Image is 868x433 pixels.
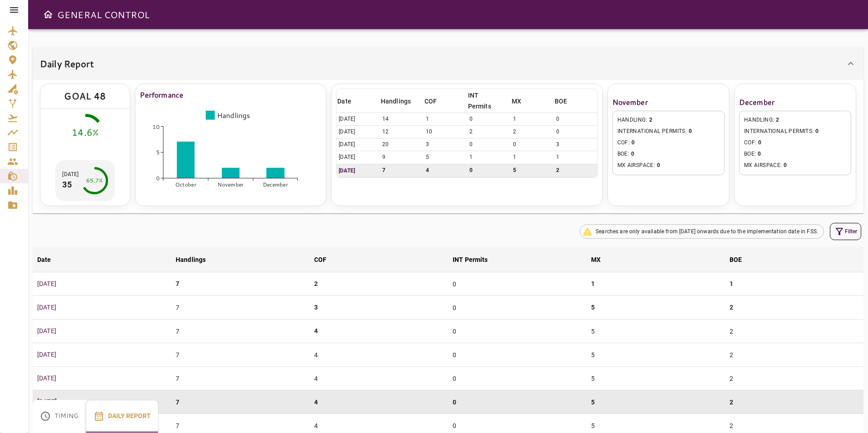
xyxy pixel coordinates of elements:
[336,138,380,151] td: [DATE]
[37,254,63,265] span: Date
[448,367,587,390] td: 0
[467,151,511,164] td: 1
[33,47,863,80] div: Daily Report
[33,400,86,433] button: Timing
[37,254,51,265] div: Date
[776,117,779,123] span: 2
[815,128,819,134] span: 0
[424,96,449,107] span: COF
[314,254,326,265] div: COF
[511,126,554,138] td: 2
[175,181,197,189] tspan: October
[176,279,179,289] p: 7
[453,254,488,265] div: INT Permits
[140,89,321,101] h6: Performance
[467,164,511,177] td: 0
[511,151,554,164] td: 1
[784,162,787,168] span: 0
[587,390,725,414] td: 5
[86,400,158,433] button: Daily Report
[37,303,167,312] p: [DATE]
[380,126,424,138] td: 12
[310,390,448,414] td: 4
[62,170,79,178] p: [DATE]
[689,128,692,134] span: 0
[64,89,106,103] div: GOAL 48
[617,127,720,136] span: INTERNATIONAL PERMITS :
[336,151,380,164] td: [DATE]
[744,127,846,136] span: INTERNATIONAL PERMITS :
[37,397,167,407] p: [DATE]
[424,164,467,177] td: 4
[555,96,567,107] div: BOE
[554,164,597,177] td: 2
[512,96,533,107] span: MX
[587,320,725,343] td: 5
[263,181,288,189] tspan: December
[310,367,448,390] td: 4
[657,162,660,168] span: 0
[37,279,167,289] p: [DATE]
[314,303,318,312] p: 3
[380,151,424,164] td: 9
[424,126,467,138] td: 10
[380,164,424,177] td: 7
[171,390,310,414] td: 7
[314,279,318,289] p: 2
[424,96,437,107] div: COF
[448,343,587,367] td: 0
[171,367,310,390] td: 7
[176,254,217,265] span: Handlings
[744,150,846,159] span: BOE :
[468,90,510,112] span: INT Permits
[730,279,733,289] p: 1
[591,254,601,265] div: MX
[380,113,424,126] td: 14
[156,174,160,182] tspan: 0
[725,367,863,390] td: 2
[730,254,742,265] div: BOE
[730,254,754,265] span: BOE
[176,254,206,265] div: Handlings
[617,161,720,170] span: MX AIRSPACE :
[511,113,554,126] td: 1
[468,90,498,112] div: INT Permits
[725,390,863,414] td: 2
[591,254,612,265] span: MX
[381,96,423,107] span: Handlings
[555,96,579,107] span: BOE
[554,126,597,138] td: 0
[512,96,521,107] div: MX
[171,343,310,367] td: 7
[467,113,511,126] td: 0
[448,296,587,320] td: 0
[424,151,467,164] td: 5
[337,96,363,107] span: Date
[617,138,720,148] span: COF :
[587,367,725,390] td: 5
[467,126,511,138] td: 2
[591,303,595,312] p: 5
[153,123,160,130] tspan: 10
[314,254,338,265] span: COF
[40,56,94,71] h6: Daily Report
[448,390,587,414] td: 0
[33,400,158,433] div: basic tabs example
[86,177,103,185] div: 65.7%
[554,151,597,164] td: 1
[33,80,863,213] div: Daily Report
[758,151,761,157] span: 0
[730,303,733,312] p: 2
[171,320,310,343] td: 7
[587,343,725,367] td: 5
[590,227,824,236] span: Searches are only available from [DATE] onwards due to the implementation date in FSS.
[511,138,554,151] td: 0
[339,167,378,175] p: [DATE]
[725,320,863,343] td: 2
[217,181,244,189] tspan: November
[448,272,587,296] td: 0
[57,7,149,22] h6: GENERAL CONTROL
[744,138,846,148] span: COF :
[310,343,448,367] td: 4
[424,113,467,126] td: 1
